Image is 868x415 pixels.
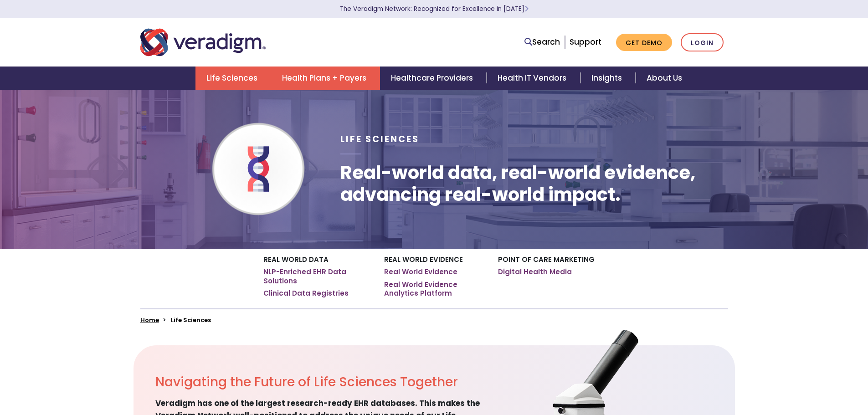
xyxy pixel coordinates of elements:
a: Life Sciences [195,67,271,90]
a: NLP-Enriched EHR Data Solutions [263,267,370,285]
a: Health Plans + Payers [271,67,380,90]
a: The Veradigm Network: Recognized for Excellence in [DATE]Learn More [340,5,529,13]
h1: Real-world data, real-world evidence, advancing real-world impact. [340,162,728,205]
a: Real World Evidence Analytics Platform [384,280,484,298]
a: Login [681,33,724,52]
a: Home [140,316,159,324]
span: Life Sciences [340,133,419,145]
a: Healthcare Providers [380,67,487,90]
h2: Navigating the Future of Life Sciences Together [155,374,484,390]
a: Search [524,36,560,48]
a: Insights [580,67,636,90]
a: Clinical Data Registries [263,289,349,298]
img: Veradigm logo [140,27,266,57]
a: Health IT Vendors [487,67,580,90]
a: About Us [636,67,693,90]
a: Get Demo [616,34,672,51]
span: Learn More [524,5,529,13]
a: Support [570,36,601,47]
a: Real World Evidence [384,267,457,277]
a: Digital Health Media [498,267,572,277]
